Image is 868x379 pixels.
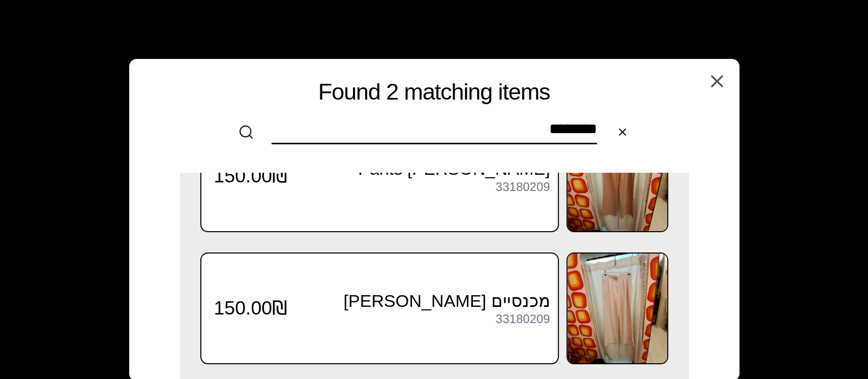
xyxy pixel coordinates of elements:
[496,312,550,326] div: 33180209
[214,165,288,187] span: 150.00₪
[152,79,717,105] h2: Found 2 matching items
[287,291,550,311] h3: מכנסיים [PERSON_NAME]
[567,121,667,231] img: Sabina Musayev Pants
[214,297,288,320] span: 150.00₪
[607,117,638,147] button: Clear search
[567,254,667,363] img: מכנסיים Sabina Musayev
[496,180,550,194] div: 33180209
